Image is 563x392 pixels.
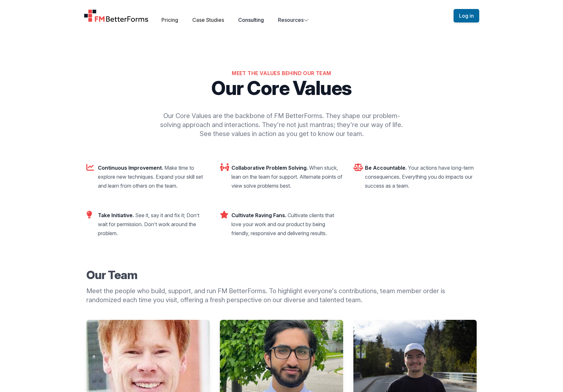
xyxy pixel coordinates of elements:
[76,8,487,24] nav: Global
[231,165,308,171] dt: Collaborative Problem Solving.
[278,16,309,24] button: Resources
[98,212,134,218] dt: Take Initiative.
[365,165,474,189] dd: Your actions have long-term consequences. Everything you do impacts our success as a team.
[158,111,405,138] p: Our Core Values are the backbone of FM BetterForms. They shape our problem-solving approach and i...
[86,286,477,304] p: Meet the people who build, support, and run FM BetterForms. To highlight everyone's contributions...
[161,17,178,23] a: Pricing
[98,165,163,171] dt: Continuous Improvement.
[231,212,286,218] dt: Cultivate Raving Fans.
[98,212,199,236] dd: See it, say it and fix it; Don’t wait for permission. Don’t work around the problem.
[86,78,477,98] p: Our Core Values
[231,212,334,236] dd: Cultivate clients that love your work and our product by being friendly, responsive and deliverin...
[365,165,407,171] dt: Be Accountable.
[86,69,477,77] h2: Meet the Values Behind Our Team
[98,165,203,189] dd: Make time to explore new techniques. Expand your skill set and learn from others on the team.
[454,9,479,22] button: Log in
[238,17,264,23] a: Consulting
[231,165,342,189] dd: When stuck, lean on the team for support. Alternate points of view solve problems best.
[84,9,149,22] a: Home
[192,17,224,23] a: Case Studies
[86,268,477,281] h2: Our Team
